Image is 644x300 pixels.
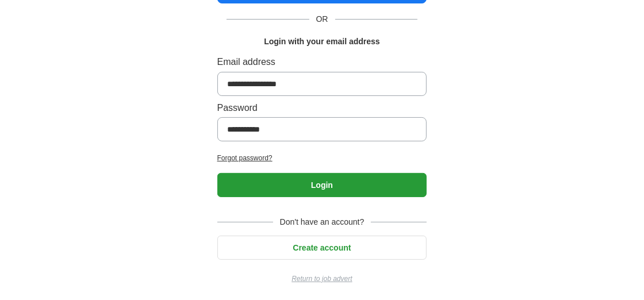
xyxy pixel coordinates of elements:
a: Forgot password? [217,153,427,164]
a: Return to job advert [217,274,427,284]
a: Create account [217,243,427,252]
h1: Login with your email address [264,35,379,48]
span: Don't have an account? [273,216,371,228]
button: Create account [217,236,427,260]
span: OR [309,13,335,25]
label: Email address [217,55,427,70]
button: Login [217,173,427,197]
label: Password [217,101,427,116]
